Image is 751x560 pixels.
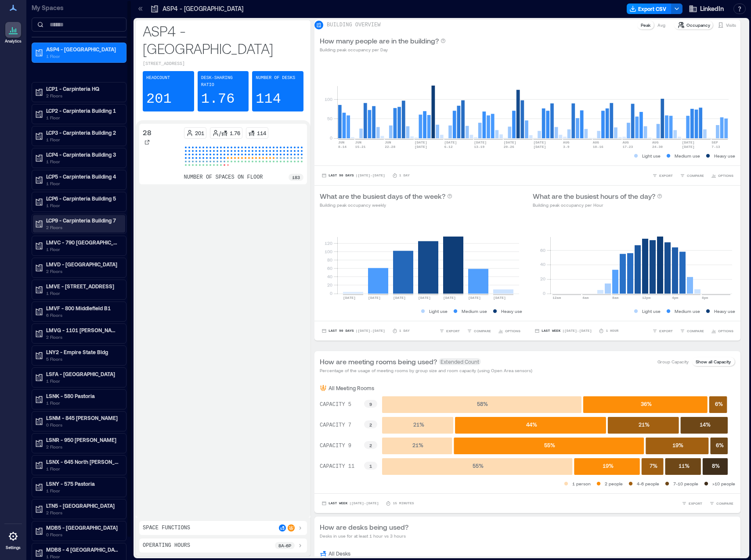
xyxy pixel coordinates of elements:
[143,61,303,68] p: [STREET_ADDRESS]
[540,262,545,267] tspan: 40
[593,140,599,144] text: AUG
[46,458,120,465] p: LSNX - 645 North [PERSON_NAME]
[709,327,735,335] button: OPTIONS
[642,308,661,315] p: Light use
[355,140,362,144] text: JUN
[393,501,414,506] p: 15 minutes
[716,442,724,448] text: 6 %
[46,370,120,377] p: LSFA - [GEOGRAPHIC_DATA]
[473,463,484,469] text: 55 %
[711,140,718,144] text: SEP
[320,46,446,53] p: Building peak occupancy per Day
[504,145,514,149] text: 20-26
[46,436,120,443] p: LSNR - 950 [PERSON_NAME]
[657,358,689,365] p: Group Capacity
[46,53,120,60] p: 1 Floor
[320,532,408,539] p: Desks in use for at least 1 hour vs 3 hours
[437,327,462,335] button: EXPORT
[533,191,655,201] p: What are the busiest hours of the day?
[355,145,366,149] text: 15-21
[46,46,120,53] p: ASP4 - [GEOGRAPHIC_DATA]
[650,327,675,335] button: EXPORT
[320,499,380,508] button: Last Week |[DATE]-[DATE]
[682,140,695,144] text: [DATE]
[46,92,120,99] p: 2 Floors
[505,328,520,334] span: OPTIONS
[46,531,120,538] p: 0 Floors
[533,140,546,144] text: [DATE]
[230,129,240,136] p: 1.76
[385,145,395,149] text: 22-28
[292,174,300,181] p: 183
[415,140,427,144] text: [DATE]
[143,127,152,138] p: 28
[709,171,735,180] button: OPTIONS
[533,201,662,208] p: Building peak occupancy per Hour
[650,171,675,180] button: EXPORT
[385,140,391,144] text: JUN
[468,296,481,300] text: [DATE]
[543,291,545,296] tspan: 0
[444,140,457,144] text: [DATE]
[143,22,303,57] p: ASP4 - [GEOGRAPHIC_DATA]
[278,542,291,549] p: 8a - 6p
[689,501,702,506] span: EXPORT
[593,145,603,149] text: 10-16
[325,241,332,246] tspan: 120
[642,296,650,300] text: 12pm
[46,85,120,92] p: LCP1 - Carpinteria HQ
[46,553,120,560] p: 1 Floor
[327,282,332,287] tspan: 20
[46,261,120,268] p: LMVD - [GEOGRAPHIC_DATA]
[415,145,427,149] text: [DATE]
[327,257,332,262] tspan: 80
[477,401,488,407] text: 58 %
[46,180,120,187] p: 1 Floor
[201,90,235,108] p: 1.76
[201,75,246,89] p: Desk-sharing ratio
[46,327,120,334] p: LMVG - 1101 [PERSON_NAME] B7
[32,4,126,12] p: My Spaces
[46,487,120,494] p: 1 Floor
[711,145,720,149] text: 7-13
[320,327,387,335] button: Last 90 Days |[DATE]-[DATE]
[46,195,120,202] p: LCP6 - Carpinteria Building 5
[320,201,452,208] p: Building peak occupancy weekly
[320,171,387,180] button: Last 90 Days |[DATE]-[DATE]
[46,502,120,509] p: LTN5 - [GEOGRAPHIC_DATA]
[46,334,120,341] p: 2 Floors
[46,217,120,224] p: LCP9 - Carpinteria Building 7
[474,145,484,149] text: 13-19
[429,308,448,315] p: Light use
[504,140,516,144] text: [DATE]
[338,145,347,149] text: 8-14
[418,296,431,300] text: [DATE]
[46,509,120,516] p: 2 Floors
[582,296,589,300] text: 4am
[143,542,190,549] p: Operating Hours
[325,249,332,254] tspan: 100
[327,274,332,279] tspan: 40
[637,480,659,487] p: 4-6 people
[696,358,731,365] p: Show all Capacity
[533,145,546,149] text: [DATE]
[325,97,332,102] tspan: 100
[563,140,570,144] text: AUG
[700,4,724,13] span: LinkedIn
[678,171,706,180] button: COMPARE
[712,463,720,469] text: 8 %
[533,327,593,335] button: Last Week |[DATE]-[DATE]
[146,75,170,82] p: Headcount
[675,152,700,159] p: Medium use
[46,414,120,421] p: LSNM - 845 [PERSON_NAME]
[718,173,733,178] span: OPTIONS
[46,546,120,553] p: MDB8 - 4 [GEOGRAPHIC_DATA]
[413,421,424,427] text: 21 %
[393,296,406,300] text: [DATE]
[444,145,453,149] text: 6-12
[639,421,650,427] text: 21 %
[650,463,657,469] text: 7 %
[474,328,491,334] span: COMPARE
[659,173,673,178] span: EXPORT
[675,308,700,315] p: Medium use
